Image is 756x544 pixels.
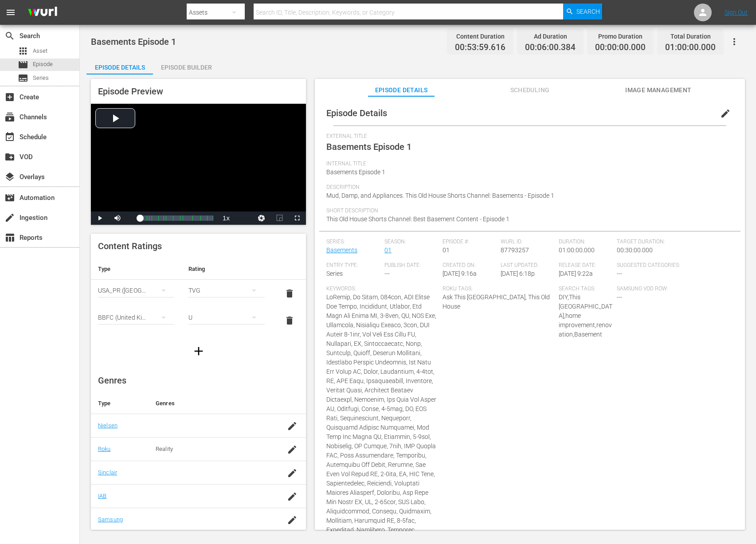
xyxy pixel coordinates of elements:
[326,168,385,176] span: Basements Episode 1
[98,305,174,330] div: BBFC (United Kingdom of [GEOGRAPHIC_DATA] and [GEOGRAPHIC_DATA])
[4,232,15,243] span: Reports
[326,262,380,269] span: Entry Type:
[559,247,595,254] span: 01:00:00.000
[326,184,729,191] span: Description
[384,247,392,254] a: 01
[4,112,15,122] span: Channels
[559,262,612,269] span: Release Date:
[33,47,47,55] span: Asset
[525,43,576,53] span: 00:06:00.384
[384,239,438,246] span: Season:
[501,270,535,277] span: [DATE] 6:18p
[443,239,496,246] span: Episode #:
[326,160,729,168] span: Internal Title
[98,86,163,97] span: Episode Preview
[91,393,149,414] th: Type
[725,9,748,16] a: Sign Out
[368,85,435,96] span: Episode Details
[4,132,15,142] span: Schedule
[33,60,53,69] span: Episode
[91,36,176,47] span: Basements Episode 1
[326,286,438,293] span: Keywords:
[595,43,646,53] span: 00:00:00.000
[455,43,505,53] span: 00:53:59.616
[443,286,554,293] span: Roku Tags:
[326,192,554,199] span: Mud, Damp, and Appliances. This Old House Shorts Channel: Basements - Episode 1
[501,262,554,269] span: Last Updated:
[326,133,729,140] span: External Title
[326,108,387,118] span: Episode Details
[625,85,692,96] span: Image Management
[98,375,126,386] span: Genres
[91,258,181,280] th: Type
[98,241,162,251] span: Content Ratings
[326,141,411,152] span: Basements Episode 1
[98,469,117,476] a: Sinclair
[443,294,550,310] span: Ask This [GEOGRAPHIC_DATA], This Old House
[91,258,306,334] table: simple table
[665,43,716,53] span: 01:00:00.000
[559,294,612,338] span: DIY,This [GEOGRAPHIC_DATA],home improvement,renovation,Basement
[617,294,622,301] span: ---
[617,286,670,293] span: Samsung VOD Row:
[217,211,235,225] button: Playback Rate
[326,270,343,277] span: Series
[326,207,729,215] span: Short Description
[140,215,213,221] div: Progress Bar
[33,74,49,82] span: Series
[715,103,736,124] button: edit
[18,59,28,70] span: Episode
[279,283,300,304] button: delete
[384,262,438,269] span: Publish Date:
[4,92,15,102] span: Create
[153,57,219,74] button: Episode Builder
[181,258,272,280] th: Rating
[4,31,15,41] span: Search
[98,446,111,452] a: Roku
[91,211,109,225] button: Play
[326,215,509,223] span: This Old House Shorts Channel: Best Basement Content - Episode 1
[326,247,357,254] a: Basements
[98,516,123,523] a: Samsung
[501,239,554,246] span: Wurl ID:
[21,2,64,23] img: ans4CAIJ8jUAAAAAAAAAAAAAAAAAAAAAAAAgQb4GAAAAAAAAAAAAAAAAAAAAAAAAJMjXAAAAAAAAAAAAAAAAAAAAAAAAgAT5G...
[109,211,126,225] button: Mute
[153,57,219,78] div: Episode Builder
[326,239,380,246] span: Series:
[617,262,729,269] span: Suggested Categories:
[559,270,593,277] span: [DATE] 9:22a
[4,212,15,223] span: Ingestion
[188,278,265,303] div: TVG
[501,247,529,254] span: 87793257
[576,4,600,20] span: Search
[188,305,265,330] div: U
[563,4,602,20] button: Search
[665,30,716,43] div: Total Duration
[98,422,118,429] a: Nielsen
[559,286,612,293] span: Search Tags:
[284,288,295,299] span: delete
[617,247,653,254] span: 00:30:00.000
[443,262,496,269] span: Created On:
[497,85,563,96] span: Scheduling
[288,211,306,225] button: Fullscreen
[4,152,15,162] span: VOD
[595,30,646,43] div: Promo Duration
[5,7,16,18] span: menu
[455,30,505,43] div: Content Duration
[559,239,612,246] span: Duration:
[98,493,106,499] a: IAB
[98,278,174,303] div: USA_PR ([GEOGRAPHIC_DATA])
[18,46,28,56] span: Asset
[279,310,300,331] button: delete
[86,57,153,74] button: Episode Details
[443,247,450,254] span: 01
[443,270,477,277] span: [DATE] 9:16a
[720,108,731,119] span: edit
[4,172,15,182] span: Overlays
[4,192,15,203] span: Automation
[18,73,28,83] span: Series
[284,315,295,326] span: delete
[149,393,278,414] th: Genres
[91,104,306,225] div: Video Player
